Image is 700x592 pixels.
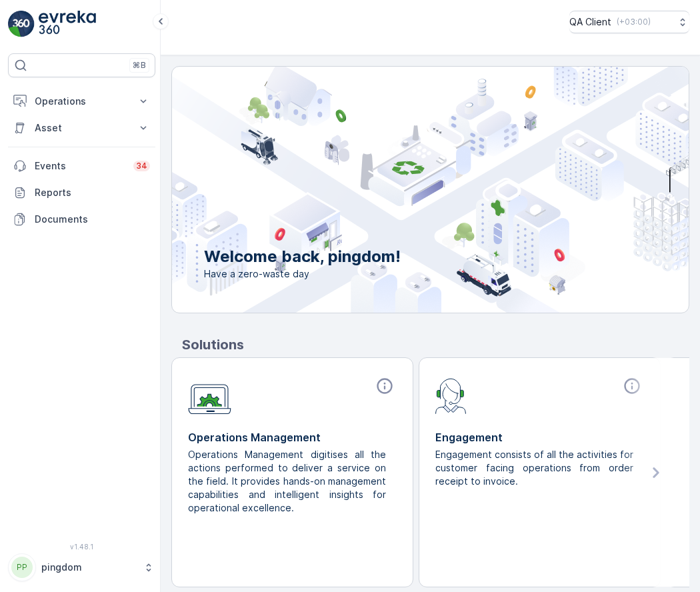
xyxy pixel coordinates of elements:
img: module-icon [435,377,467,414]
img: module-icon [188,377,231,415]
p: Solutions [182,335,689,355]
p: Asset [35,121,129,135]
div: PP [11,557,33,578]
button: PPpingdom [8,553,155,581]
img: city illustration [112,67,689,313]
p: Engagement [435,429,644,445]
p: Operations Management digitises all the actions performed to deliver a service on the field. It p... [188,448,386,515]
p: Reports [35,186,150,199]
button: QA Client(+03:00) [569,11,689,33]
span: Have a zero-waste day [204,267,401,281]
p: 34 [136,161,147,171]
button: Operations [8,88,155,115]
p: pingdom [41,561,137,574]
p: Documents [35,213,150,226]
p: Operations Management [188,429,397,445]
a: Events34 [8,153,155,179]
p: Engagement consists of all the activities for customer facing operations from order receipt to in... [435,448,633,488]
p: Events [35,159,125,173]
span: v 1.48.1 [8,543,155,551]
p: Operations [35,95,129,108]
a: Reports [8,179,155,206]
img: logo_light-DOdMpM7g.png [39,11,96,37]
p: ⌘B [133,60,146,71]
button: Asset [8,115,155,141]
img: logo [8,11,35,37]
a: Documents [8,206,155,233]
p: ( +03:00 ) [617,17,651,27]
p: Welcome back, pingdom! [204,246,401,267]
p: QA Client [569,15,611,29]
